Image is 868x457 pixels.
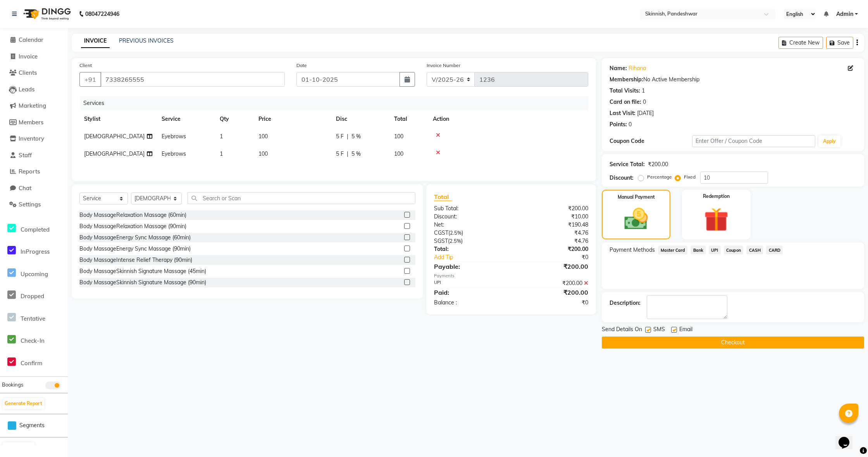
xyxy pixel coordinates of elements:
th: Service [157,110,215,128]
input: Enter Offer / Coupon Code [692,135,815,147]
div: Discount: [428,213,511,221]
div: UPI [428,279,511,287]
div: ₹200.00 [511,279,594,287]
label: Percentage [647,174,672,180]
a: Clients [2,69,66,77]
span: Dropped [21,292,44,300]
span: 2.5% [449,238,461,244]
div: Last Visit: [610,109,635,117]
span: Staff [19,151,32,159]
div: Body MassageRelaxation Massage (90min) [79,222,186,230]
label: Date [296,62,307,69]
span: Send Details On [602,325,642,335]
button: Page Builder [3,442,34,453]
div: [DATE] [637,109,654,117]
span: Leads [19,86,34,93]
div: Points: [610,120,627,129]
span: Bookings [2,381,23,388]
span: Segments [19,421,45,430]
div: Body MassageEnergy Sync Massage (90min) [79,245,191,253]
div: Payments [434,273,588,279]
span: Check-In [21,337,45,344]
th: Stylist [79,110,157,128]
a: Chat [2,184,66,193]
div: Service Total: [610,160,645,168]
a: Members [2,118,66,127]
span: CGST [434,229,448,236]
div: Description: [610,299,641,307]
span: Settings [19,201,41,208]
span: InProgress [21,248,50,255]
span: Invoice [19,53,38,60]
button: Generate Report [3,398,44,409]
span: Coupon [724,246,744,254]
div: Card on file: [610,98,641,106]
img: logo [20,3,73,25]
div: Discount: [610,174,634,182]
button: Apply [818,136,840,147]
div: Body MassageSkinnish Signature Massage (90min) [79,278,206,287]
button: Create New [778,37,823,49]
img: _cash.svg [617,205,655,233]
span: 100 [258,150,268,157]
button: Checkout [602,337,864,349]
span: 100 [258,133,268,140]
span: Marketing [19,102,46,109]
label: Fixed [684,174,696,180]
th: Disc [331,110,389,128]
div: Coupon Code [610,137,692,145]
div: Sub Total: [428,204,511,213]
span: Bank [691,246,706,254]
span: | [347,150,348,158]
div: Payable: [428,262,511,271]
span: Master Card [658,246,687,254]
span: Total [434,193,452,201]
div: ₹4.76 [511,237,594,245]
th: Action [428,110,588,128]
th: Qty [215,110,254,128]
div: ( ) [428,237,511,245]
div: 0 [643,98,646,106]
button: +91 [79,72,101,87]
span: Admin [836,10,853,18]
div: Membership: [610,76,643,84]
div: Body MassageEnergy Sync Massage (60min) [79,234,191,242]
span: Members [19,119,43,126]
div: ₹200.00 [511,288,594,297]
a: Add Tip [428,253,525,261]
span: Calendar [19,36,43,43]
div: ₹0 [511,299,594,307]
div: Services [80,96,594,110]
span: Payment Methods [610,246,655,254]
span: 1 [220,133,223,140]
a: Inventory [2,134,66,143]
a: Staff [2,151,66,160]
div: 0 [629,120,632,129]
span: 5 F [336,150,344,158]
input: Search or Scan [188,192,415,204]
a: Leads [2,85,66,94]
div: Name: [610,64,627,72]
div: ₹200.00 [648,160,668,168]
div: ₹200.00 [511,245,594,253]
div: ₹200.00 [511,204,594,213]
div: ₹0 [525,253,594,261]
div: 1 [642,87,645,95]
input: Search by Name/Mobile/Email/Code [100,72,285,87]
span: 5 % [351,150,361,158]
span: Confirm [21,359,42,367]
span: Inventory [19,135,44,142]
a: Invoice [2,52,66,61]
span: Completed [21,226,50,233]
a: Marketing [2,101,66,110]
div: Body MassageRelaxation Massage (60min) [79,211,186,219]
span: [DEMOGRAPHIC_DATA] [84,133,145,140]
span: 2.5% [450,230,462,236]
span: UPI [709,246,721,254]
span: 100 [394,150,403,157]
span: 5 % [351,132,361,141]
span: Email [679,325,692,335]
span: 5 F [336,132,344,141]
img: _gift.svg [696,204,736,235]
span: SMS [653,325,665,335]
